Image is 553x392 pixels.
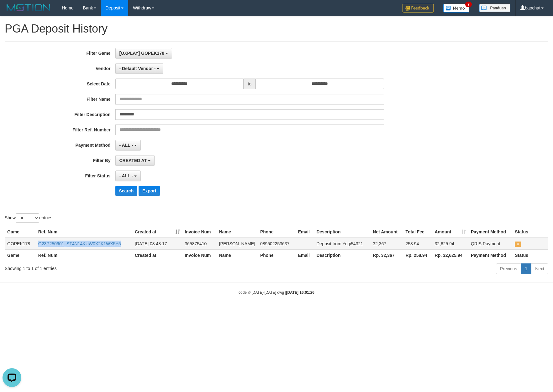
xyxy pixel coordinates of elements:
[468,238,512,250] td: QRIS Payment
[38,241,121,246] a: G23P250901_ST4N14KUW0X2K1WX5Y5
[244,79,255,89] span: to
[5,3,52,13] img: MOTION_logo.png
[465,2,472,7] span: 7
[3,3,21,21] button: Open LiveChat chat widget
[119,158,147,163] span: CREATED AT
[258,238,296,250] td: 089502253637
[182,249,216,261] th: Invoice Num
[182,226,216,238] th: Invoice Num
[496,263,521,274] a: Previous
[432,249,468,261] th: Rp. 32,625.94
[5,263,226,272] div: Showing 1 to 1 of 1 entries
[296,226,314,238] th: Email
[115,186,138,196] button: Search
[314,226,370,238] th: Description
[403,226,432,238] th: Total Fee
[314,238,370,250] td: Deposit from Yogi54321
[132,249,182,261] th: Created at
[139,186,160,196] button: Export
[258,249,296,261] th: Phone
[403,238,432,250] td: 258.94
[403,249,432,261] th: Rp. 258.94
[512,226,548,238] th: Status
[119,173,133,178] span: - ALL -
[217,238,258,250] td: [PERSON_NAME]
[115,140,141,150] button: - ALL -
[5,213,52,223] label: Show entries
[370,249,403,261] th: Rp. 32,367
[515,242,521,247] span: UNPAID
[217,226,258,238] th: Name
[432,226,468,238] th: Amount: activate to sort column ascending
[119,143,133,148] span: - ALL -
[370,226,403,238] th: Net Amount
[370,238,403,250] td: 32,367
[132,238,182,250] td: [DATE] 08:48:17
[217,249,258,261] th: Name
[432,238,468,250] td: 32,625.94
[286,290,314,295] strong: [DATE] 16:01:26
[443,4,470,13] img: Button%20Memo.svg
[403,4,434,13] img: Feedback.jpg
[119,66,156,71] span: - Default Vendor -
[468,249,512,261] th: Payment Method
[531,263,548,274] a: Next
[479,4,510,12] img: panduan.png
[521,263,531,274] a: 1
[115,63,164,74] button: - Default Vendor -
[5,238,36,250] td: GOPEK178
[512,249,548,261] th: Status
[115,48,172,59] button: [OXPLAY] GOPEK178
[258,226,296,238] th: Phone
[314,249,370,261] th: Description
[296,249,314,261] th: Email
[468,226,512,238] th: Payment Method
[239,290,314,295] small: code © [DATE]-[DATE] dwg |
[132,226,182,238] th: Created at: activate to sort column ascending
[182,238,216,250] td: 365875410
[36,249,132,261] th: Ref. Num
[16,213,39,223] select: Showentries
[115,171,141,181] button: - ALL -
[5,249,36,261] th: Game
[5,226,36,238] th: Game
[115,155,155,166] button: CREATED AT
[36,226,132,238] th: Ref. Num
[119,51,164,56] span: [OXPLAY] GOPEK178
[5,23,548,35] h1: PGA Deposit History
